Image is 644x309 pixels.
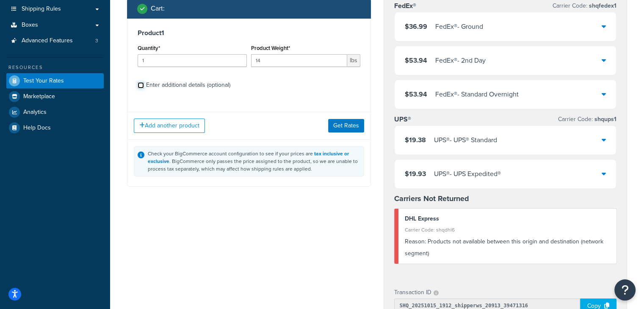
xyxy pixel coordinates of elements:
[435,55,486,66] div: FedEx® - 2nd Day
[22,37,73,44] span: Advanced Features
[6,17,104,33] a: Boxes
[434,168,501,180] div: UPS® - UPS Expedited®
[6,89,104,104] a: Marketplace
[148,150,349,165] a: tax inclusive or exclusive
[394,2,416,10] h3: FedEx®
[405,55,427,65] span: $53.94
[23,124,51,132] span: Help Docs
[95,37,98,44] span: 3
[23,109,47,116] span: Analytics
[435,21,483,33] div: FedEx® - Ground
[405,213,611,225] div: DHL Express
[405,22,427,31] span: $36.99
[251,54,347,67] input: 0.00
[587,1,616,10] span: shqfedex1
[146,79,230,91] div: Enter additional details (optional)
[405,135,426,145] span: $19.38
[148,150,360,173] div: Check your BigCommerce account configuration to see if your prices are . BigCommerce only passes ...
[405,236,611,259] div: Products not available between this origin and destination (network segment)
[134,119,205,133] button: Add another product
[394,193,469,204] strong: Carriers Not Returned
[23,77,64,85] span: Test Your Rates
[6,120,104,135] a: Help Docs
[138,54,247,67] input: 0
[328,119,364,132] button: Get Rates
[251,45,290,51] label: Product Weight*
[138,45,160,51] label: Quantity*
[22,22,38,29] span: Boxes
[405,237,426,246] span: Reason:
[347,54,360,67] span: lbs
[151,5,165,12] h2: Cart :
[394,115,411,124] h3: UPS®
[593,115,616,124] span: shqups1
[138,82,144,88] input: Enter additional details (optional)
[558,113,616,125] p: Carrier Code:
[405,224,611,236] div: Carrier Code: shqdhl6
[435,88,519,100] div: FedEx® - Standard Overnight
[22,6,61,13] span: Shipping Rules
[394,287,431,298] p: Transaction ID
[23,93,55,100] span: Marketplace
[6,73,104,88] a: Test Your Rates
[6,1,104,17] a: Shipping Rules
[6,33,104,49] li: Advanced Features
[6,33,104,49] a: Advanced Features3
[6,105,104,120] a: Analytics
[138,29,360,37] h3: Product 1
[614,279,636,301] button: Open Resource Center
[405,169,426,179] span: $19.93
[405,89,427,99] span: $53.94
[434,134,497,146] div: UPS® - UPS® Standard
[6,64,104,71] div: Resources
